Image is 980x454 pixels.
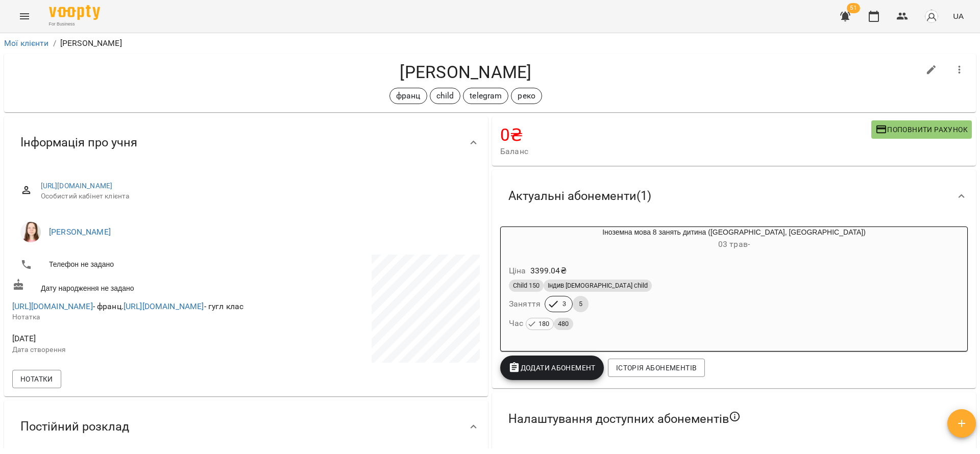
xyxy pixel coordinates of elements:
button: UA [949,7,968,26]
span: Поповнити рахунок [875,123,968,136]
span: 480 [554,318,573,330]
span: Додати Абонемент [508,362,596,374]
h6: Заняття [509,297,541,311]
p: telegram [470,90,502,102]
div: telegram [463,88,508,104]
p: [PERSON_NAME] [60,37,122,49]
div: Постійний розклад [4,400,488,453]
span: Актуальні абонементи ( 1 ) [508,188,651,204]
div: Іноземна мова 8 занять дитина ([GEOGRAPHIC_DATA], [GEOGRAPHIC_DATA]) [501,227,967,251]
span: [DATE] [12,333,244,345]
span: Особистий кабінет клієнта [41,191,472,201]
a: [PERSON_NAME] [49,227,111,237]
p: 3399.04 ₴ [530,265,567,277]
img: Voopty Logo [49,5,100,20]
div: Дату народження не задано [10,276,246,295]
button: Історія абонементів [608,359,705,377]
span: Постійний розклад [20,419,129,435]
span: Інформація про учня [20,135,137,150]
div: Актуальні абонементи(1) [492,170,976,222]
p: Дата створення [12,345,244,355]
p: Нотатка [12,312,244,322]
span: 180 [534,318,553,330]
span: Баланс [500,145,871,158]
button: Іноземна мова 8 занять дитина ([GEOGRAPHIC_DATA], [GEOGRAPHIC_DATA])03 трав- Ціна3399.04₴Child 15... [501,227,967,343]
svg: Якщо не обрано жодного, клієнт зможе побачити всі публічні абонементи [729,411,741,423]
h4: 0 ₴ [500,124,871,145]
span: 5 [573,299,589,309]
li: Телефон не задано [12,255,244,275]
button: Поповнити рахунок [871,120,972,139]
a: Мої клієнти [4,38,49,48]
span: For Business [49,21,100,28]
a: [URL][DOMAIN_NAME] [41,182,113,190]
img: Клещевнікова Анна Анатоліївна [20,222,41,242]
span: 3 [556,299,572,309]
h6: Ціна [509,264,526,278]
span: Налаштування доступних абонементів [508,411,741,427]
span: Індив [DEMOGRAPHIC_DATA] child [544,281,652,290]
p: франц [396,90,421,102]
span: UA [953,11,964,21]
button: Додати Абонемент [500,356,604,380]
h4: [PERSON_NAME] [12,62,919,83]
div: Інформація про учня [4,116,488,169]
span: - франц. - гугл клас [12,301,243,311]
span: Нотатки [20,373,53,385]
span: Child 150 [509,281,544,290]
div: реко [511,88,542,104]
img: avatar_s.png [924,9,939,23]
span: 03 трав - [718,239,750,249]
button: Menu [12,4,37,29]
div: Налаштування доступних абонементів [492,392,976,445]
a: [URL][DOMAIN_NAME] [12,301,93,311]
li: / [53,37,56,49]
div: франц [389,88,427,104]
span: 51 [847,3,860,13]
h6: Час [509,316,573,331]
button: Нотатки [12,370,61,388]
span: Історія абонементів [616,362,697,374]
a: [URL][DOMAIN_NAME] [124,301,204,311]
p: реко [518,90,535,102]
nav: breadcrumb [4,37,976,49]
div: child [430,88,461,104]
p: child [436,90,454,102]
